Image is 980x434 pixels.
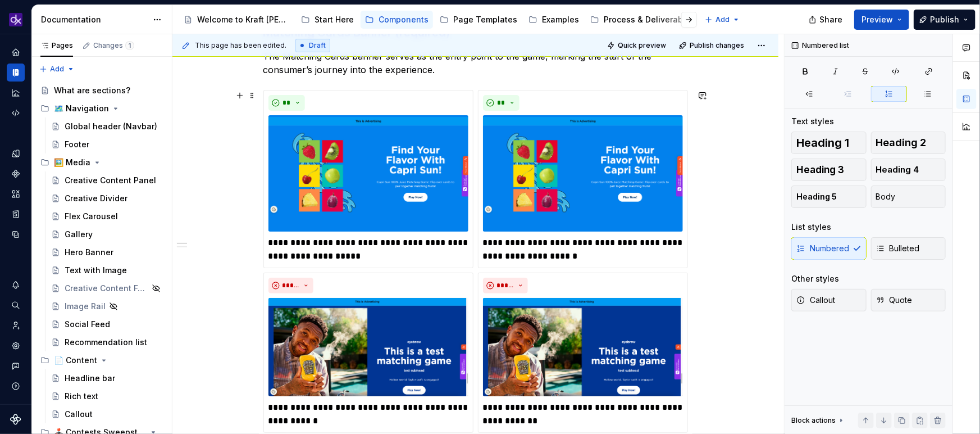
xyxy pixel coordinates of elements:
a: Creative Divider [47,189,167,207]
div: 🗺️ Navigation [54,103,109,114]
img: 9bc6cafa-2a70-4c21-af88-b77447cecf6a.png [483,298,683,396]
a: Storybook stories [7,205,25,223]
a: Creative Content Panel [47,171,167,189]
a: Page Templates [435,11,522,29]
div: Global header (Navbar) [65,121,157,132]
button: Publish [914,10,976,30]
a: Social Feed [47,315,167,333]
div: Creative Divider [65,193,127,204]
a: Text with Image [47,261,167,279]
button: Callout [791,289,867,311]
div: Image Rail [65,301,106,312]
div: Recommendation list [65,337,147,348]
a: What are sections? [36,82,167,100]
a: Rich text [47,387,167,405]
span: Heading 4 [876,164,919,175]
div: Other styles [791,273,839,284]
span: Quote [876,295,913,306]
div: Start Here [314,14,354,25]
div: Documentation [41,14,147,25]
div: Page tree [179,8,699,31]
div: What are sections? [54,85,130,96]
div: Text styles [791,116,834,127]
a: Creative Content Feed [47,279,167,297]
div: Documentation [7,64,25,82]
div: Examples [542,14,579,25]
div: Hero Banner [65,247,113,258]
a: Examples [524,11,584,29]
span: Heading 2 [876,137,927,148]
span: Draft [309,41,326,50]
div: Gallery [65,229,93,240]
div: Page Templates [453,14,517,25]
div: 🗺️ Navigation [36,100,167,117]
a: Image Rail [47,297,167,315]
div: Headline bar [65,373,115,384]
button: Add [36,61,78,77]
div: Block actions [791,413,846,428]
a: Data sources [7,225,25,243]
a: Start Here [297,11,358,29]
div: Rich text [65,391,98,402]
button: Quote [871,289,946,311]
button: Heading 2 [871,132,946,154]
button: Share [803,10,850,30]
div: 📄 Content [36,351,167,369]
img: f9d43f56-af63-4243-adf0-7a8e7ea01774.png [268,298,468,396]
a: Process & Deliverables [586,11,699,29]
span: Publish changes [690,41,744,50]
div: Welcome to Kraft [PERSON_NAME] [197,14,290,25]
div: Changes [93,41,134,50]
div: Design tokens [7,144,25,162]
span: 1 [125,41,134,50]
button: Heading 1 [791,132,867,154]
div: Callout [65,409,93,420]
a: Invite team [7,317,25,334]
span: Publish [930,14,959,25]
img: 327a4cad-f38d-4b4f-b7fc-48d759df4007.png [268,115,468,232]
img: cd0879a7-ec71-401c-a801-0b8f8f020005.png [483,115,683,232]
a: Headline bar [47,369,167,387]
div: Pages [40,41,73,50]
a: Callout [47,405,167,423]
button: Notifications [7,276,25,294]
span: Callout [796,295,835,306]
div: Flex Carousel [65,211,118,222]
button: Bulleted [871,237,946,260]
a: Global header (Navbar) [47,117,167,135]
span: Share [819,14,842,25]
span: This page has been edited. [195,41,286,50]
p: The Matching Cards banner serves as the entry point to the game, marking the start of the consume... [263,49,688,76]
div: Code automation [7,104,25,122]
a: Components [7,165,25,183]
div: Text with Image [65,265,127,276]
span: Add [50,65,64,74]
div: 📄 Content [54,355,97,366]
span: Heading 3 [796,164,844,175]
button: Search ⌘K [7,296,25,314]
a: Hero Banner [47,243,167,261]
button: Body [871,186,946,208]
div: Block actions [791,416,836,425]
a: Settings [7,337,25,355]
span: Preview [862,14,893,25]
div: Creative Content Feed [65,283,148,294]
span: Body [876,191,896,202]
a: Footer [47,135,167,153]
a: Flex Carousel [47,207,167,225]
button: Publish changes [676,38,749,53]
a: Supernova Logo [10,414,21,425]
a: Assets [7,185,25,203]
div: List styles [791,221,831,233]
button: Heading 4 [871,159,946,181]
a: Analytics [7,84,25,102]
button: Contact support [7,357,25,375]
